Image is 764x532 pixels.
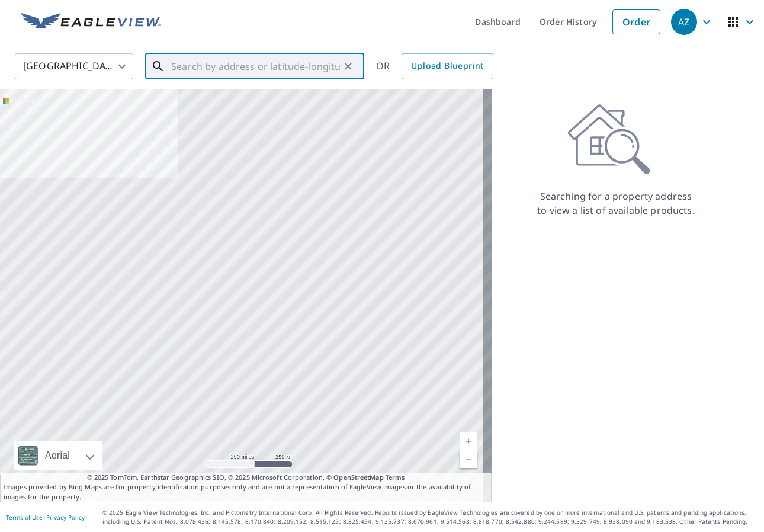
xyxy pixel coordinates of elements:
a: Current Level 5, Zoom Out [460,450,477,468]
div: Aerial [14,441,102,470]
span: Upload Blueprint [411,59,483,73]
button: Clear [340,58,357,75]
p: | [6,514,85,521]
a: Current Level 5, Zoom In [460,432,477,450]
div: AZ [671,9,697,35]
a: Terms of Use [6,513,43,521]
a: Terms [386,473,405,482]
a: Privacy Policy [46,513,85,521]
a: Upload Blueprint [402,53,493,79]
span: © 2025 TomTom, Earthstar Geographics SIO, © 2025 Microsoft Corporation, © [87,473,405,483]
img: EV Logo [21,13,161,31]
a: OpenStreetMap [333,473,383,482]
p: © 2025 Eagle View Technologies, Inc. and Pictometry International Corp. All Rights Reserved. Repo... [102,508,758,526]
div: [GEOGRAPHIC_DATA] [15,50,133,83]
p: Searching for a property address to view a list of available products. [537,189,695,217]
div: OR [376,53,493,79]
input: Search by address or latitude-longitude [171,50,340,83]
a: Order [612,9,660,34]
div: Aerial [41,441,73,470]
